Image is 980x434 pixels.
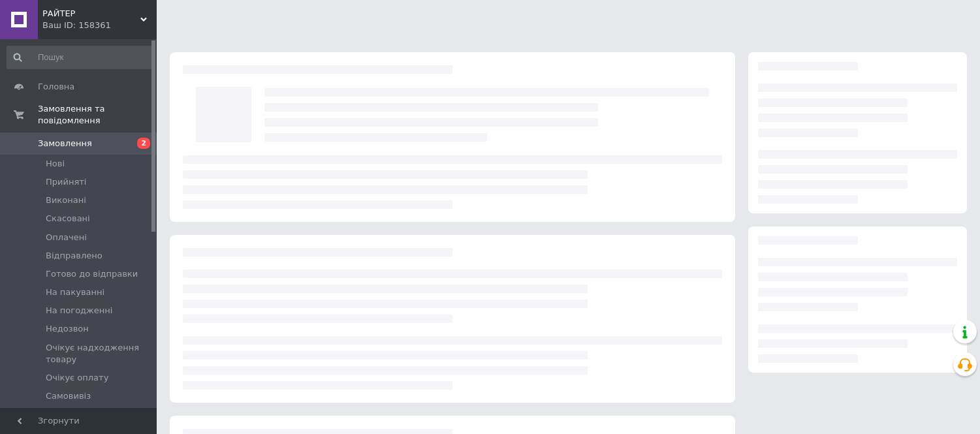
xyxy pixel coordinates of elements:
span: На пакуванні [46,287,104,298]
span: 2 [137,138,150,149]
span: Очікує надходження товару [46,342,153,365]
span: РАЙТЕР [42,8,140,20]
span: Виконані [46,194,86,206]
span: Очікує оплату [46,372,108,384]
span: Готово до відправки [46,268,138,280]
span: Прийняті [46,176,86,188]
div: Ваш ID: 158361 [42,20,157,31]
span: Оплачені [46,232,87,243]
span: Скасовані [46,213,90,225]
input: Пошук [7,46,154,69]
span: Нові [46,158,65,170]
span: Замовлення [38,138,92,149]
span: На погодженні [46,305,112,317]
span: Самовивіз [46,390,91,402]
span: Замовлення та повідомлення [38,103,157,127]
span: Головна [38,81,74,93]
span: Недозвон [46,323,89,335]
span: Відправлено [46,250,103,262]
